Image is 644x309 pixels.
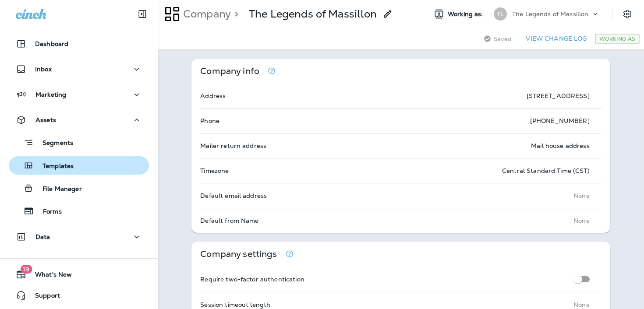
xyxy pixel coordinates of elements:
[35,116,56,123] p: Assets
[595,34,640,44] div: Working As
[9,156,149,175] button: Templates
[512,11,588,18] p: The Legends of Massillon
[231,7,238,21] p: >
[9,266,149,283] button: 19What's New
[200,92,226,99] p: Address
[9,202,149,220] button: Forms
[34,185,82,193] p: File Manager
[180,7,231,21] p: Company
[35,66,52,73] p: Inbox
[494,7,507,21] div: TL
[34,208,62,216] p: Forms
[573,301,590,308] p: None
[200,217,258,224] p: Default from Name
[200,301,270,308] p: Session timeout length
[200,142,266,149] p: Mailer return address
[573,217,590,224] p: None
[34,162,74,171] p: Templates
[200,250,277,258] p: Company settings
[9,111,149,129] button: Assets
[9,35,149,53] button: Dashboard
[130,5,155,23] button: Collapse Sidebar
[26,292,60,302] span: Support
[530,117,590,124] p: [PHONE_NUMBER]
[527,92,590,99] p: [STREET_ADDRESS]
[9,179,149,197] button: File Manager
[20,265,32,274] span: 19
[619,6,635,22] button: Settings
[9,86,149,103] button: Marketing
[35,91,66,98] p: Marketing
[573,192,590,199] p: None
[531,142,590,149] p: Mail house address
[35,233,50,240] p: Data
[34,139,73,148] p: Segments
[493,35,512,42] span: Saved
[200,276,304,283] p: Require two-factor authentication
[249,7,377,21] p: The Legends of Massillon
[200,167,229,174] p: Timezone
[502,167,590,174] p: Central Standard Time (CST)
[9,133,149,152] button: Segments
[200,67,259,75] p: Company info
[448,11,485,18] span: Working as:
[9,228,149,246] button: Data
[200,117,219,124] p: Phone
[200,192,267,199] p: Default email address
[35,40,68,47] p: Dashboard
[522,32,590,46] button: View Change Log
[26,271,72,281] span: What's New
[9,287,149,304] button: Support
[9,60,149,78] button: Inbox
